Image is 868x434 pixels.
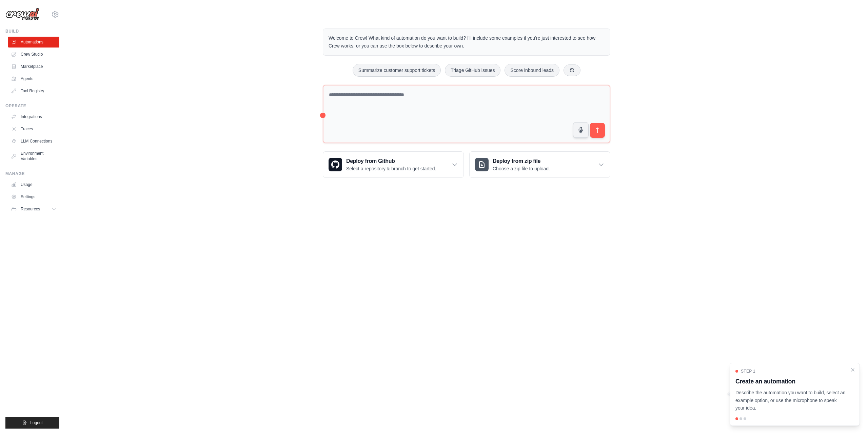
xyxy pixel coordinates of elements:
h3: Deploy from Github [346,157,436,165]
span: Resources [21,206,40,212]
div: 聊天小组件 [834,401,868,434]
p: Select a repository & branch to get started. [346,165,436,172]
h3: Create an automation [735,377,846,386]
a: Traces [8,124,59,134]
a: Integrations [8,111,59,122]
p: Choose a zip file to upload. [493,165,550,172]
a: Environment Variables [8,148,59,164]
h3: Deploy from zip file [493,157,550,165]
button: Triage GitHub issues [445,64,500,77]
button: Logout [5,417,59,429]
button: Score inbound leads [505,64,559,77]
a: Usage [8,179,59,190]
p: Describe the automation you want to build, select an example option, or use the microphone to spe... [735,389,846,412]
div: Manage [5,171,59,176]
span: Step 1 [741,369,755,374]
div: Build [5,29,59,34]
button: Resources [8,204,59,214]
a: Automations [8,37,59,48]
iframe: Chat Widget [834,401,868,434]
span: Logout [30,420,43,426]
a: Marketplace [8,61,59,72]
a: LLM Connections [8,136,59,147]
div: Operate [5,103,59,109]
button: Close walkthrough [850,367,855,373]
a: Crew Studio [8,49,59,60]
a: Tool Registry [8,86,59,96]
a: Settings [8,191,59,202]
img: Logo [5,8,39,21]
a: Agents [8,73,59,84]
p: Welcome to Crew! What kind of automation do you want to build? I'll include some examples if you'... [329,34,605,50]
button: Summarize customer support tickets [353,64,441,77]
